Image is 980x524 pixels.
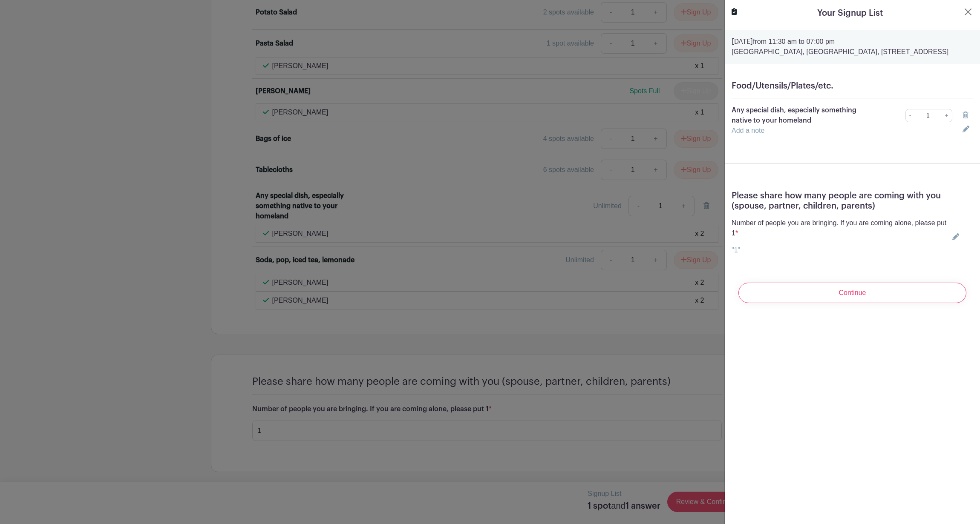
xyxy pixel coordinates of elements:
[732,81,973,91] h5: Food/Utensils/Plates/etc.
[732,37,973,47] p: from 11:30 am to 07:00 pm
[732,105,868,126] p: Any special dish, especially something native to your homeland
[738,283,966,303] input: Continue
[732,38,753,45] strong: [DATE]
[942,109,952,122] a: +
[732,47,973,57] p: [GEOGRAPHIC_DATA], [GEOGRAPHIC_DATA], [STREET_ADDRESS]
[817,7,883,20] h5: Your Signup List
[732,127,764,134] a: Add a note
[732,246,740,254] a: "1"
[963,7,973,17] button: Close
[905,109,915,122] a: -
[732,191,973,211] h5: Please share how many people are coming with you (spouse, partner, children, parents)
[732,218,949,238] p: Number of people you are bringing. If you are coming alone, please put 1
